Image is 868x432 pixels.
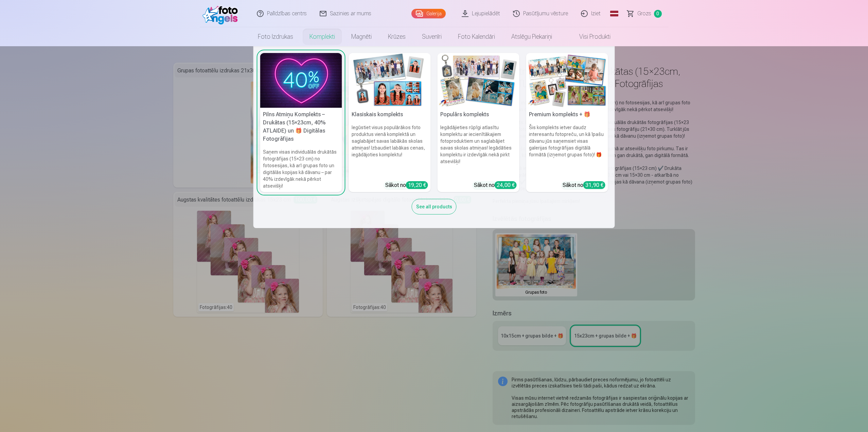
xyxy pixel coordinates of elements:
div: Sākot no [563,181,605,189]
h5: Premium komplekts + 🎁 [526,108,608,121]
h5: Populārs komplekts [438,108,519,121]
h5: Pilns Atmiņu Komplekts – Drukātas (15×23cm, 40% ATLAIDE) un 🎁 Digitālas Fotogrāfijas [260,108,342,146]
div: 31,90 € [583,181,605,189]
img: Pilns Atmiņu Komplekts – Drukātas (15×23cm, 40% ATLAIDE) un 🎁 Digitālas Fotogrāfijas [260,53,342,108]
a: Atslēgu piekariņi [503,27,560,46]
span: Grozs [637,10,651,18]
a: Premium komplekts + 🎁 Premium komplekts + 🎁Šis komplekts ietver daudz interesantu fotopreču, un k... [526,53,608,192]
div: Sākot no [474,181,517,189]
img: Populārs komplekts [438,53,519,108]
div: 24,00 € [495,181,517,189]
a: Foto izdrukas [250,27,301,46]
a: Suvenīri [414,27,450,46]
h6: Saņem visas individuālās drukātās fotogrāfijas (15×23 cm) no fotosesijas, kā arī grupas foto un d... [260,146,342,192]
div: 19,20 € [406,181,428,189]
a: Visi produkti [560,27,619,46]
a: See all products [412,203,457,210]
h6: Šis komplekts ietver daudz interesantu fotopreču, un kā īpašu dāvanu jūs saņemsiet visas galerija... [526,121,608,178]
a: Populārs komplektsPopulārs komplektsIegādājieties rūpīgi atlasītu komplektu ar iecienītākajiem fo... [438,53,519,192]
a: Pilns Atmiņu Komplekts – Drukātas (15×23cm, 40% ATLAIDE) un 🎁 Digitālas Fotogrāfijas Pilns Atmiņu... [260,53,342,192]
img: Klasiskais komplekts [349,53,431,108]
span: 0 [654,10,662,18]
h5: Klasiskais komplekts [349,108,431,121]
a: Foto kalendāri [450,27,503,46]
a: Komplekti [301,27,343,46]
img: /fa1 [202,3,242,24]
div: See all products [412,199,457,214]
a: Magnēti [343,27,380,46]
div: Sākot no [385,181,428,189]
a: Klasiskais komplektsKlasiskais komplektsIegūstiet visus populārākos foto produktus vienā komplekt... [349,53,431,192]
a: Krūzes [380,27,414,46]
h6: Iegādājieties rūpīgi atlasītu komplektu ar iecienītākajiem fotoproduktiem un saglabājiet savas sk... [438,121,519,178]
h6: Iegūstiet visus populārākos foto produktus vienā komplektā un saglabājiet savas labākās skolas at... [349,121,431,178]
img: Premium komplekts + 🎁 [526,53,608,108]
a: Galerija [411,9,446,18]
